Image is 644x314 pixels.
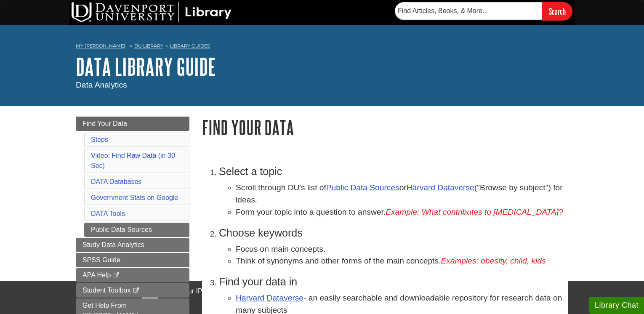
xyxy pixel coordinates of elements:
[395,2,542,20] input: Find Articles, Books, & More...
[76,53,216,80] a: DATA Library Guide
[91,178,141,185] a: DATA Databases
[91,210,125,217] a: DATA Tools
[82,256,120,263] span: SPSS Guide
[236,255,568,267] li: Think of synonyms and other forms of the main concepts.
[76,40,568,54] nav: breadcrumb
[82,120,127,127] span: Find Your Data
[236,243,568,255] li: Focus on main concepts.
[76,253,189,267] a: SPSS Guide
[76,268,189,282] a: APA Help
[542,2,572,20] input: Search
[72,2,232,22] img: DU Library
[76,43,125,50] a: My [PERSON_NAME]
[395,2,572,20] form: Searches DU Library's articles, books, and more
[76,117,189,131] a: Find Your Data
[133,288,140,293] i: This link opens in a new window
[386,208,563,216] em: Example: What contributes to [MEDICAL_DATA]?
[170,43,210,49] a: Library Guides
[82,271,111,279] span: APA Help
[441,256,546,265] em: Examples: obesity, child, kids
[91,194,178,201] a: Government Stats on Google
[84,223,189,237] a: Public Data Sources
[113,273,120,278] i: This link opens in a new window
[326,183,399,192] a: Public Data Sources
[219,227,568,239] h3: Choose keywords
[219,276,568,288] h3: Find your data in
[236,206,568,218] li: Form your topic into a question to answer.
[82,241,144,248] span: Study Data Analytics
[134,43,163,49] a: DU Library
[202,117,568,138] h1: Find Your Data
[236,293,303,302] a: Harvard Dataverse
[91,152,175,169] a: Video: Find Raw Data (in 30 Sec)
[91,136,108,143] a: Steps
[82,287,130,294] span: Student Toolbox
[236,182,568,206] li: Scroll through DU's list of or ("Browse by subject") for ideas.
[589,297,644,314] button: Library Chat
[76,283,189,298] a: Student Toolbox
[407,183,474,192] a: Harvard Dataverse
[76,80,127,89] span: Data Analytics
[219,165,568,178] h3: Select a topic
[76,238,189,252] a: Study Data Analytics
